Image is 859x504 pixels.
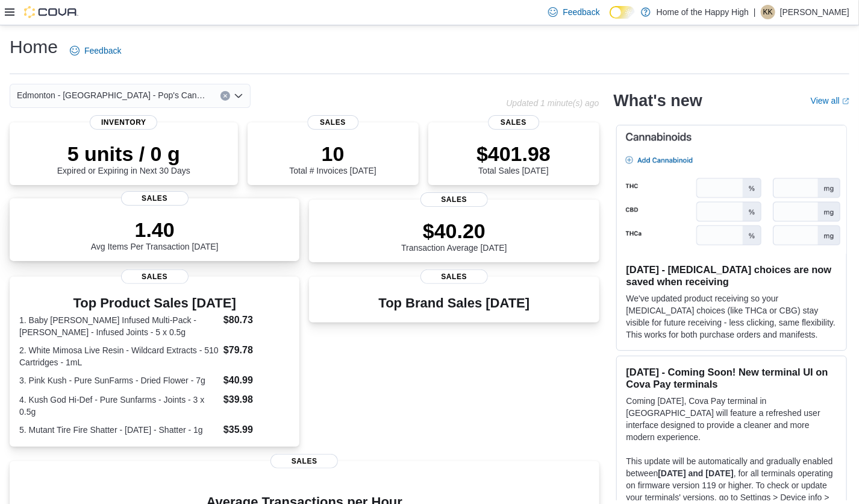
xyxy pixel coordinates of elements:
[811,96,849,106] a: View allExternal link
[307,115,358,130] span: Sales
[17,88,208,102] span: Edmonton - [GEOGRAPHIC_DATA] - Pop's Cannabis
[488,115,539,130] span: Sales
[476,142,551,175] div: Total Sales [DATE]
[234,91,243,101] button: Open list of options
[842,98,849,105] svg: External link
[626,395,837,443] p: Coming [DATE], Cova Pay terminal in [GEOGRAPHIC_DATA] will feature a refreshed user interface des...
[91,218,219,242] p: 1.40
[476,142,551,166] p: $401.98
[657,5,749,19] p: Home of the Happy High
[614,91,702,110] h2: What's new
[289,142,376,175] div: Total # Invoices [DATE]
[401,219,507,253] div: Transaction Average [DATE]
[19,344,219,368] dt: 2. White Mimosa Live Resin - Wildcard Extracts - 510 Cartridges - 1mL
[24,6,78,18] img: Cova
[90,115,157,130] span: Inventory
[401,219,507,243] p: $40.20
[84,45,121,57] span: Feedback
[57,142,190,166] p: 5 units / 0 g
[223,313,290,327] dd: $80.73
[270,454,338,468] span: Sales
[121,191,189,206] span: Sales
[563,6,599,18] span: Feedback
[379,296,530,310] h3: Top Brand Sales [DATE]
[223,423,290,437] dd: $35.99
[754,5,756,19] p: |
[761,5,775,19] div: Kendra Kowalczyk
[658,468,734,478] strong: [DATE] and [DATE]
[420,192,488,207] span: Sales
[223,343,290,358] dd: $79.78
[626,292,837,341] p: We've updated product receiving so your [MEDICAL_DATA] choices (like THCa or CBG) stay visible fo...
[19,394,219,418] dt: 4. Kush God Hi-Def - Pure Sunfarms - Joints - 3 x 0.5g
[19,424,219,436] dt: 5. Mutant Tire Fire Shatter - [DATE] - Shatter - 1g
[10,35,58,59] h1: Home
[91,218,219,251] div: Avg Items Per Transaction [DATE]
[223,373,290,388] dd: $40.99
[420,269,488,284] span: Sales
[780,5,849,19] p: [PERSON_NAME]
[626,366,837,390] h3: [DATE] - Coming Soon! New terminal UI on Cova Pay terminals
[763,5,773,19] span: KK
[626,263,837,288] h3: [DATE] - [MEDICAL_DATA] choices are now saved when receiving
[289,142,376,166] p: 10
[121,269,189,284] span: Sales
[506,98,599,108] p: Updated 1 minute(s) ago
[223,392,290,407] dd: $39.98
[19,374,219,386] dt: 3. Pink Kush - Pure SunFarms - Dried Flower - 7g
[19,314,219,338] dt: 1. Baby [PERSON_NAME] Infused Multi-Pack - [PERSON_NAME] - Infused Joints - 5 x 0.5g
[65,39,126,63] a: Feedback
[57,142,190,175] div: Expired or Expiring in Next 30 Days
[19,296,290,310] h3: Top Product Sales [DATE]
[220,91,230,101] button: Clear input
[610,6,635,19] input: Dark Mode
